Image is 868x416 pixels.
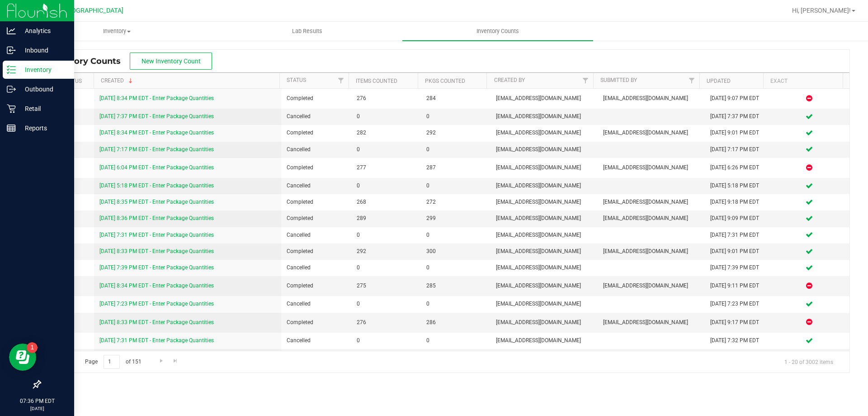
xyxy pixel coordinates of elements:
[287,77,306,83] a: Status
[356,78,397,84] a: Items Counted
[603,94,699,103] span: [EMAIL_ADDRESS][DOMAIN_NAME]
[426,300,485,308] span: 0
[99,301,214,307] a: [DATE] 7:23 PM EDT - Enter Package Quantities
[426,198,485,206] span: 272
[710,214,764,223] div: [DATE] 9:09 PM EDT
[287,198,345,206] span: Completed
[684,73,699,88] a: Filter
[603,247,699,256] span: [EMAIL_ADDRESS][DOMAIN_NAME]
[426,163,485,172] span: 287
[710,112,764,121] div: [DATE] 7:37 PM EDT
[16,64,70,75] p: Inventory
[494,77,525,83] a: Created By
[426,336,485,345] span: 0
[16,103,70,114] p: Retail
[104,355,120,369] input: 1
[287,282,345,290] span: Completed
[357,94,415,103] span: 276
[287,214,345,223] span: Completed
[710,198,764,206] div: [DATE] 9:18 PM EDT
[287,112,345,121] span: Cancelled
[4,405,70,412] p: [DATE]
[496,336,592,345] span: [EMAIL_ADDRESS][DOMAIN_NAME]
[7,46,16,55] inline-svg: Inbound
[287,263,345,272] span: Cancelled
[357,282,415,290] span: 275
[287,129,345,137] span: Completed
[287,182,345,190] span: Cancelled
[402,22,593,41] a: Inventory Counts
[357,214,415,223] span: 289
[496,129,592,137] span: [EMAIL_ADDRESS][DOMAIN_NAME]
[426,112,485,121] span: 0
[212,22,402,41] a: Lab Results
[496,145,592,154] span: [EMAIL_ADDRESS][DOMAIN_NAME]
[22,22,212,41] a: Inventory
[99,129,214,136] a: [DATE] 8:34 PM EDT - Enter Package Quantities
[426,231,485,239] span: 0
[357,198,415,206] span: 268
[16,25,70,36] p: Analytics
[99,113,214,120] a: [DATE] 7:37 PM EDT - Enter Package Quantities
[99,146,214,153] a: [DATE] 7:17 PM EDT - Enter Package Quantities
[280,27,335,35] span: Lab Results
[99,264,214,271] a: [DATE] 7:39 PM EDT - Enter Package Quantities
[710,282,764,290] div: [DATE] 9:11 PM EDT
[357,231,415,239] span: 0
[357,163,415,172] span: 277
[287,145,345,154] span: Cancelled
[99,215,214,221] a: [DATE] 8:36 PM EDT - Enter Package Quantities
[7,85,16,94] inline-svg: Outbound
[426,94,485,103] span: 284
[425,78,465,84] a: Pkgs Counted
[287,318,345,327] span: Completed
[496,282,592,290] span: [EMAIL_ADDRESS][DOMAIN_NAME]
[357,145,415,154] span: 0
[496,198,592,206] span: [EMAIL_ADDRESS][DOMAIN_NAME]
[710,247,764,256] div: [DATE] 9:01 PM EDT
[357,112,415,121] span: 0
[7,26,16,35] inline-svg: Analytics
[99,337,214,344] a: [DATE] 7:31 PM EDT - Enter Package Quantities
[357,336,415,345] span: 0
[287,94,345,103] span: Completed
[603,198,699,206] span: [EMAIL_ADDRESS][DOMAIN_NAME]
[99,182,214,189] a: [DATE] 5:18 PM EDT - Enter Package Quantities
[99,282,214,289] a: [DATE] 8:34 PM EDT - Enter Package Quantities
[287,336,345,345] span: Cancelled
[9,344,36,371] iframe: Resource center
[426,145,485,154] span: 0
[169,355,182,367] a: Go to the last page
[99,164,214,171] a: [DATE] 6:04 PM EDT - Enter Package Quantities
[710,318,764,327] div: [DATE] 9:17 PM EDT
[710,182,764,190] div: [DATE] 5:18 PM EDT
[77,355,149,369] span: Page of 151
[603,163,699,172] span: [EMAIL_ADDRESS][DOMAIN_NAME]
[142,57,201,65] span: New Inventory Count
[710,336,764,345] div: [DATE] 7:32 PM EDT
[7,104,16,113] inline-svg: Retail
[603,129,699,137] span: [EMAIL_ADDRESS][DOMAIN_NAME]
[777,355,840,368] span: 1 - 20 of 3002 items
[496,318,592,327] span: [EMAIL_ADDRESS][DOMAIN_NAME]
[707,78,731,84] a: Updated
[710,263,764,272] div: [DATE] 7:39 PM EDT
[496,163,592,172] span: [EMAIL_ADDRESS][DOMAIN_NAME]
[496,247,592,256] span: [EMAIL_ADDRESS][DOMAIN_NAME]
[357,182,415,190] span: 0
[99,95,214,101] a: [DATE] 8:34 PM EDT - Enter Package Quantities
[603,282,699,290] span: [EMAIL_ADDRESS][DOMAIN_NAME]
[357,247,415,256] span: 292
[287,247,345,256] span: Completed
[763,73,843,89] th: Exact
[357,300,415,308] span: 0
[496,182,592,190] span: [EMAIL_ADDRESS][DOMAIN_NAME]
[426,182,485,190] span: 0
[792,7,851,14] span: Hi, [PERSON_NAME]!
[61,7,123,14] span: [GEOGRAPHIC_DATA]
[47,56,130,66] span: Inventory Counts
[578,73,593,88] a: Filter
[603,214,699,223] span: [EMAIL_ADDRESS][DOMAIN_NAME]
[357,263,415,272] span: 0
